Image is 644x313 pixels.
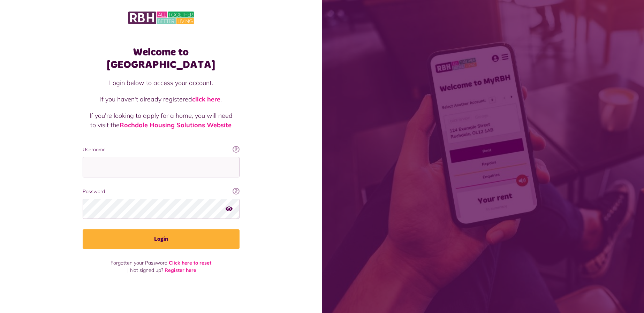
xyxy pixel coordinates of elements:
[111,260,167,266] span: Forgotten your Password
[128,10,194,25] img: MyRBH
[90,111,233,130] p: If you're looking to apply for a home, you will need to visit the
[83,46,240,71] h1: Welcome to [GEOGRAPHIC_DATA]
[169,260,211,266] a: Click here to reset
[130,267,163,273] span: Not signed up?
[120,121,232,129] a: Rochdale Housing Solutions Website
[83,229,240,249] button: Login
[90,78,233,87] p: Login below to access your account.
[90,94,233,104] p: If you haven't already registered .
[165,267,196,273] a: Register here
[83,146,240,153] label: Username
[83,188,240,195] label: Password
[192,95,220,103] a: click here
